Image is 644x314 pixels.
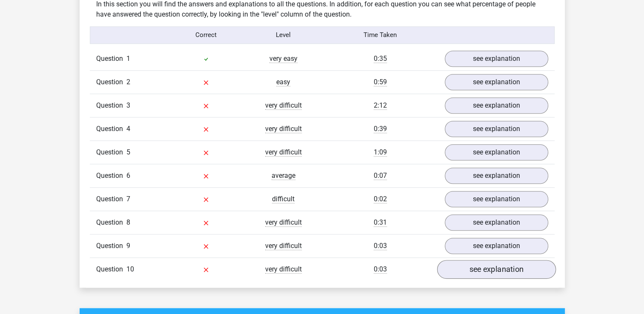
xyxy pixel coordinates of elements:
span: easy [276,78,290,86]
a: see explanation [445,121,548,137]
span: 6 [126,171,130,180]
span: Question [96,54,126,64]
span: 0:31 [374,218,387,227]
span: Question [96,194,126,204]
span: 0:03 [374,242,387,250]
span: Question [96,171,126,181]
span: Question [96,147,126,157]
span: 4 [126,125,130,133]
a: see explanation [445,238,548,254]
span: Question [96,77,126,87]
a: see explanation [445,214,548,231]
span: 0:59 [374,78,387,86]
span: Question [96,264,126,274]
span: very easy [269,54,298,63]
span: 0:35 [374,54,387,63]
span: 3 [126,101,130,109]
span: very difficult [265,218,302,227]
span: very difficult [265,242,302,250]
span: 1:09 [374,148,387,157]
a: see explanation [445,144,548,160]
a: see explanation [445,191,548,207]
a: see explanation [445,168,548,184]
a: see explanation [445,51,548,67]
span: 2 [126,78,130,86]
span: very difficult [265,265,302,274]
span: 0:03 [374,265,387,274]
span: Question [96,241,126,251]
span: very difficult [265,101,302,110]
a: see explanation [445,74,548,90]
span: 1 [126,54,130,63]
a: see explanation [437,260,555,279]
span: Question [96,100,126,111]
span: very difficult [265,125,302,133]
span: 9 [126,242,130,250]
span: 2:12 [374,101,387,110]
span: 7 [126,195,130,203]
span: 0:39 [374,125,387,133]
span: Question [96,124,126,134]
span: difficult [272,195,295,203]
span: 10 [126,265,134,273]
span: average [272,171,295,180]
div: Level [245,30,322,40]
div: Correct [167,30,245,40]
span: 0:07 [374,171,387,180]
span: 8 [126,218,130,226]
div: Time Taken [322,30,438,40]
span: Question [96,217,126,228]
span: 0:02 [374,195,387,203]
a: see explanation [445,97,548,114]
span: 5 [126,148,130,156]
span: very difficult [265,148,302,157]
